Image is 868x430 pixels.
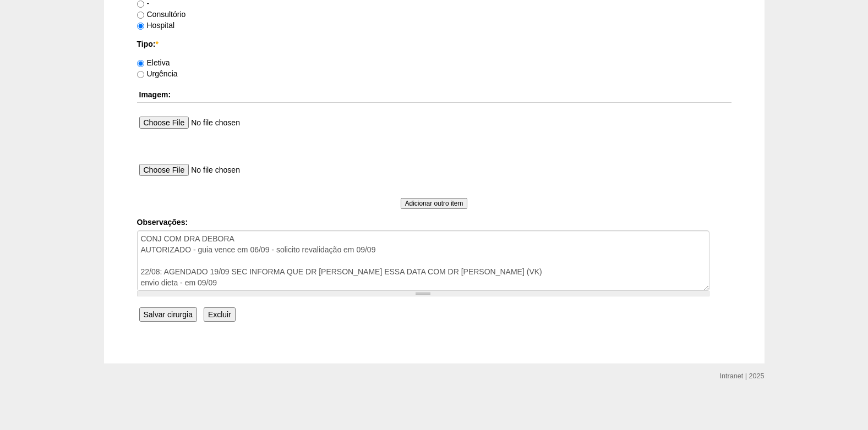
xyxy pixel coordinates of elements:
label: Eletiva [137,58,170,67]
input: Urgência [137,71,144,78]
label: Consultório [137,10,186,19]
input: Hospital [137,23,144,30]
div: Intranet | 2025 [720,371,765,382]
span: Este campo é obrigatório. [155,40,158,48]
input: Consultório [137,12,144,19]
input: Salvar cirurgia [139,307,197,322]
label: Hospital [137,21,175,30]
th: Imagem: [137,87,731,103]
label: Urgência [137,69,178,78]
input: Eletiva [137,60,144,67]
label: Observações: [137,217,731,228]
textarea: CONJ COM DRA DEBORA AUTORIZADO - guia vence em 06/09 - solicito revalidação em 09/09 22/08: AGEND... [137,230,709,291]
label: Tipo: [137,38,731,49]
input: Adicionar outro item [401,198,468,209]
input: Excluir [204,307,236,322]
input: - [137,1,144,8]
